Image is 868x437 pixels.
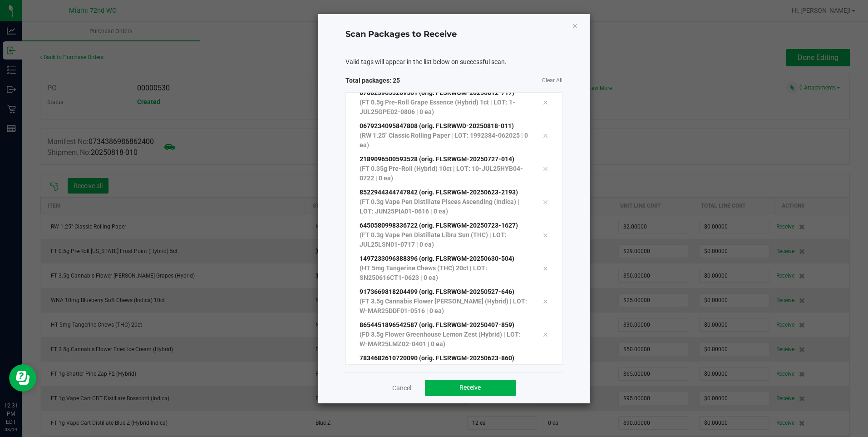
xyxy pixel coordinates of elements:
[345,76,454,85] span: Total packages: 25
[345,57,507,67] span: Valid tags will appear in the list below on successful scan.
[536,196,555,207] div: Remove tag
[536,97,555,108] div: Remove tag
[536,263,555,273] div: Remove tag
[360,354,514,362] span: 7834682610720090 (orig. FLSRWGM-20250623-860)
[360,155,514,163] span: 2189096500593528 (orig. FLSRWGM-20250727-014)
[345,29,562,40] h4: Scan Packages to Receive
[360,197,529,216] p: (FT 0.3g Vape Pen Distillate Pisces Ascending (Indica) | LOT: JUN25PIA01-0616 | 0 ea)
[360,230,529,249] p: (FT 0.3g Vape Pen Distillate Libra Sun (THC) | LOT: JUL25LSN01-0717 | 0 ea)
[360,122,514,129] span: 0679234095847808 (orig. FLSRWWD-20250818-011)
[360,131,529,150] p: (RW 1.25" Classic Rolling Paper | LOT: 1992384-062025 | 0 ea)
[536,163,555,174] div: Remove tag
[360,222,518,229] span: 6450580998336722 (orig. FLSRWGM-20250723-1627)
[360,164,529,183] p: (FT 0.35g Pre-Roll (Hybrid) 10ct | LOT: 10-JUL25HYB04-0722 | 0 ea)
[360,297,529,316] p: (FT 3.5g Cannabis Flower [PERSON_NAME] (Hybrid) | LOT: W-MAR25DDF01-0516 | 0 ea)
[360,288,514,295] span: 9173669818204499 (orig. FLSRWGM-20250527-646)
[459,384,481,391] span: Receive
[536,229,555,240] div: Remove tag
[536,329,555,340] div: Remove tag
[425,380,516,396] button: Receive
[360,321,514,328] span: 8654451896542587 (orig. FLSRWGM-20250407-859)
[536,130,555,141] div: Remove tag
[360,363,529,382] p: (FD 3.5g Flower Greenhouse Cakez (Hybrid) | LOT: W-JUN25CKZ03-0617 | 0 ea)
[392,383,411,392] a: Cancel
[360,89,514,96] span: 8788239653269561 (orig. FLSRWGM-20250812-717)
[536,296,555,307] div: Remove tag
[360,189,518,196] span: 8522944344747842 (orig. FLSRWGM-20250623-2193)
[360,98,529,117] p: (FT 0.5g Pre-Roll Grape Essence (Hybrid) 1ct | LOT: 1-JUL25GPE02-0806 | 0 ea)
[360,255,514,262] span: 1497233096388396 (orig. FLSRWGM-20250630-504)
[536,362,555,373] div: Remove tag
[9,364,36,392] iframe: Resource center
[542,77,562,84] a: Clear All
[360,263,529,283] p: (HT 5mg Tangerine Chews (THC) 20ct | LOT: SN250616CT1-0623 | 0 ea)
[360,330,529,349] p: (FD 3.5g Flower Greenhouse Lemon Zest (Hybrid) | LOT: W-MAR25LMZ02-0401 | 0 ea)
[572,20,578,31] button: Close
